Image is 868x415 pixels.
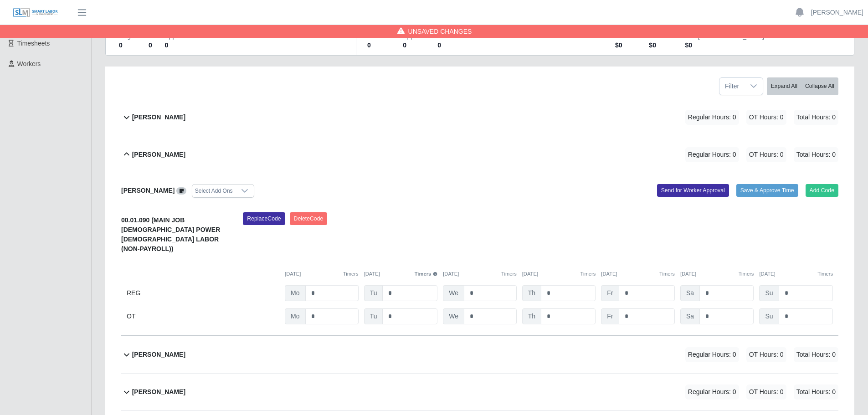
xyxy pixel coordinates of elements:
div: [DATE] [443,270,517,278]
img: SLM Logo [13,8,58,18]
b: [PERSON_NAME] [132,350,185,359]
dd: 0 [367,41,395,50]
span: Workers [17,60,41,67]
button: [PERSON_NAME] Regular Hours: 0 OT Hours: 0 Total Hours: 0 [121,336,838,373]
span: Total Hours: 0 [794,110,838,125]
span: OT Hours: 0 [746,110,786,125]
button: Timers [501,270,517,278]
button: Timers [343,270,359,278]
span: Su [759,308,779,324]
dd: 0 [403,41,430,50]
span: Unsaved Changes [408,27,472,36]
span: Fr [601,308,619,324]
button: [PERSON_NAME] Regular Hours: 0 OT Hours: 0 Total Hours: 0 [121,374,838,410]
div: Select Add Ons [192,184,236,197]
div: [DATE] [759,270,833,278]
div: [DATE] [285,270,359,278]
span: OT Hours: 0 [746,147,786,162]
dd: $0 [615,41,642,50]
a: View/Edit Notes [176,187,186,194]
span: Regular Hours: 0 [685,110,739,125]
b: 00.01.090 (MAIN JOB [DEMOGRAPHIC_DATA] POWER [DEMOGRAPHIC_DATA] LABOR (NON-PAYROLL)) [121,216,220,252]
span: Total Hours: 0 [794,147,838,162]
button: DeleteCode [290,212,328,225]
span: Sa [680,285,700,301]
div: REG [127,285,279,301]
span: Su [759,285,779,301]
span: Mo [285,308,305,324]
div: OT [127,308,279,324]
span: Th [522,285,541,301]
dd: $0 [685,41,764,50]
span: We [443,285,464,301]
button: Timers [817,270,833,278]
a: [PERSON_NAME] [811,8,863,17]
dd: 0 [149,41,157,50]
span: Regular Hours: 0 [685,147,739,162]
span: Timesheets [17,40,50,47]
dd: $0 [649,41,678,50]
button: [PERSON_NAME] Regular Hours: 0 OT Hours: 0 Total Hours: 0 [121,99,838,136]
dd: 0 [119,41,141,50]
span: OT Hours: 0 [746,384,786,400]
span: Filter [719,78,745,95]
button: Collapse All [801,77,838,95]
b: [PERSON_NAME] [132,387,185,397]
span: Regular Hours: 0 [685,347,739,362]
button: ReplaceCode [243,212,285,225]
span: Sa [680,308,700,324]
button: Save & Approve Time [736,184,798,197]
span: Fr [601,285,619,301]
dd: 0 [164,41,192,50]
button: Add Code [806,184,839,197]
b: [PERSON_NAME] [121,187,175,194]
span: Mo [285,285,305,301]
span: Total Hours: 0 [794,347,838,362]
button: Send for Worker Approval [657,184,729,197]
div: [DATE] [601,270,675,278]
button: Expand All [767,77,801,95]
span: We [443,308,464,324]
button: Timers [659,270,675,278]
button: Timers [415,270,438,278]
span: OT Hours: 0 [746,347,786,362]
div: bulk actions [767,77,838,95]
button: Timers [739,270,754,278]
div: [DATE] [680,270,754,278]
dd: 0 [437,41,462,50]
span: Tu [364,308,383,324]
b: [PERSON_NAME] [132,113,185,122]
div: [DATE] [522,270,596,278]
span: Total Hours: 0 [794,384,838,400]
span: Th [522,308,541,324]
b: [PERSON_NAME] [132,150,185,159]
span: Regular Hours: 0 [685,384,739,400]
button: Timers [580,270,596,278]
span: Tu [364,285,383,301]
div: [DATE] [364,270,438,278]
button: [PERSON_NAME] Regular Hours: 0 OT Hours: 0 Total Hours: 0 [121,136,838,173]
